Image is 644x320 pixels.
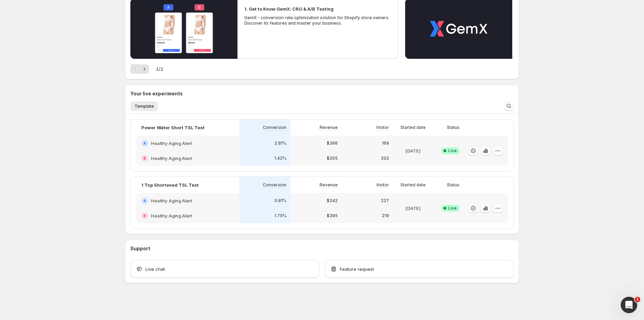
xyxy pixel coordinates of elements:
[145,266,165,272] span: Live chat
[405,205,421,212] p: [DATE]
[130,90,183,97] h3: Your live experiments
[327,213,338,218] p: $395
[635,297,640,302] span: 1
[447,182,460,188] p: Status
[381,198,389,203] p: 227
[504,101,514,111] button: Search and filter results
[400,182,426,188] p: Started date
[320,125,338,130] p: Revenue
[376,182,389,188] p: Visitor
[376,125,389,130] p: Visitor
[382,213,389,218] p: 219
[274,156,286,161] p: 1.42%
[143,199,146,203] h2: A
[381,156,389,161] p: 202
[405,147,421,154] p: [DATE]
[327,141,338,146] p: $366
[340,266,374,272] span: Feature request
[141,182,199,188] p: 1 Tsp Shortened TSL Test
[130,245,150,252] h3: Support
[244,5,334,12] h2: 1. Get to Know GemX: CRO & A/B Testing
[141,124,205,131] p: Power Water Short TSL Test
[274,213,286,218] p: 1.75%
[156,66,163,72] span: 1 / 2
[244,15,391,26] p: GemX - conversion rate optimization solution for Shopify store owners. Discover its features and ...
[151,140,192,147] h2: Healthy Aging Alert
[151,197,192,204] h2: Healthy Aging Alert
[143,214,146,218] h2: B
[130,64,149,74] nav: Pagination
[448,148,457,154] span: Live
[327,156,338,161] p: $205
[447,125,460,130] p: Status
[320,182,338,188] p: Revenue
[382,141,389,146] p: 169
[263,182,286,188] p: Conversion
[274,198,286,203] p: 0.81%
[151,155,192,162] h2: Healthy Aging Alert
[140,64,149,74] button: Next
[134,104,154,109] span: Template
[263,125,286,130] p: Conversion
[143,141,146,145] h2: A
[400,125,426,130] p: Started date
[327,198,338,203] p: $242
[151,212,192,219] h2: Healthy Aging Alert
[274,141,286,146] p: 2.81%
[621,297,637,313] iframe: Intercom live chat
[448,205,457,211] span: Live
[143,156,146,160] h2: B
